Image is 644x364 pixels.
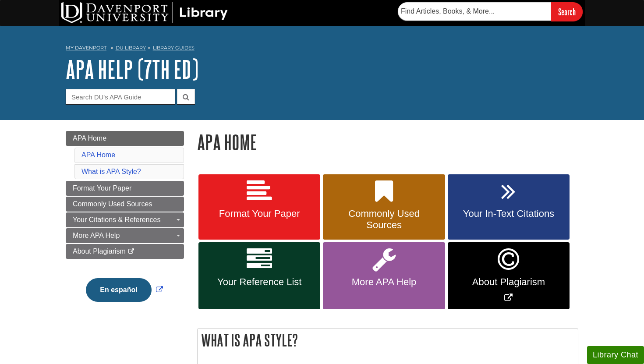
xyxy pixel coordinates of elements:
[66,131,184,146] a: APA Home
[448,242,570,309] a: Link opens in new window
[66,56,198,83] a: APA Help (7th Ed)
[84,286,165,293] a: Link opens in new window
[198,174,320,240] a: Format Your Paper
[73,200,152,208] span: Commonly Used Sources
[205,208,314,219] span: Format Your Paper
[66,181,184,196] a: Format Your Paper
[66,244,184,259] a: About Plagiarism
[81,151,115,159] a: APA Home
[197,131,578,153] h1: APA Home
[198,329,578,352] h2: What is APA Style?
[66,44,106,52] a: My Davenport
[66,89,175,104] input: Search DU's APA Guide
[116,45,146,51] a: DU Library
[73,134,106,142] span: APA Home
[198,242,320,309] a: Your Reference List
[551,2,583,21] input: Search
[448,174,570,240] a: Your In-Text Citations
[73,216,160,223] span: Your Citations & References
[205,276,314,288] span: Your Reference List
[73,184,131,192] span: Format Your Paper
[66,42,578,56] nav: breadcrumb
[73,247,126,255] span: About Plagiarism
[329,208,438,231] span: Commonly Used Sources
[323,242,445,309] a: More APA Help
[587,346,644,364] button: Library Chat
[398,2,551,21] input: Find Articles, Books, & More...
[66,131,184,317] div: Guide Page Menu
[66,197,184,212] a: Commonly Used Sources
[127,249,135,254] i: This link opens in a new window
[454,208,563,219] span: Your In-Text Citations
[323,174,445,240] a: Commonly Used Sources
[66,212,184,227] a: Your Citations & References
[73,232,120,239] span: More APA Help
[454,276,563,288] span: About Plagiarism
[153,45,195,51] a: Library Guides
[86,278,151,302] button: En español
[66,228,184,243] a: More APA Help
[81,168,141,175] a: What is APA Style?
[61,2,228,23] img: DU Library
[329,276,438,288] span: More APA Help
[398,2,583,21] form: Searches DU Library's articles, books, and more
